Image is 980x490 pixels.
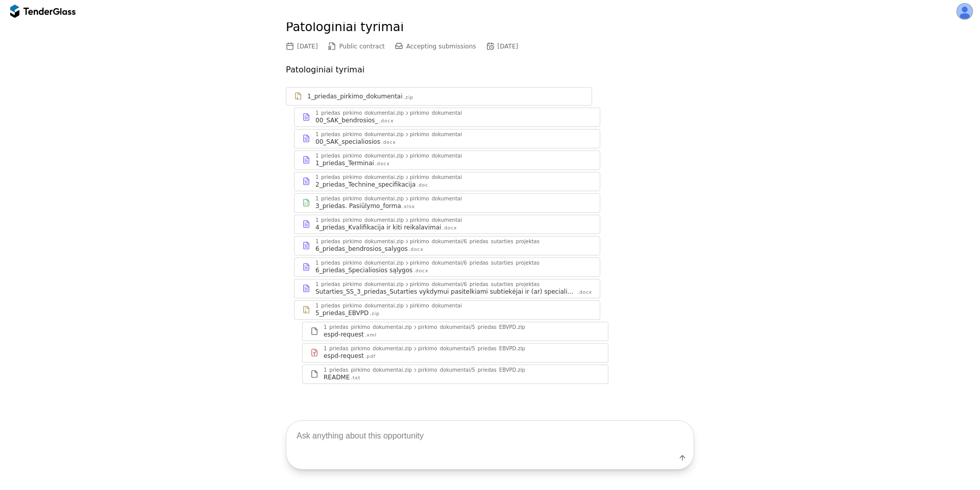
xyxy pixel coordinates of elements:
[294,236,600,255] a: 1_priedas_pirkimo_dokumentai.zippirkimo_dokumentai/6_priedas_sutarties_projektas6_priedas_bendros...
[418,346,525,351] div: pirkimo_dokumentai/5_priedas_EBVPD.zip
[413,268,428,274] div: .docx
[315,266,412,274] div: 6_priedas_Specialiosios sąlygos
[339,43,385,50] span: Public contract
[315,223,441,231] div: 4_priedas_Kvalifikacija ir kiti reikalavimai
[294,279,600,298] a: 1_priedas_pirkimo_dokumentai.zippirkimo_dokumentai/6_priedas_sutarties_projektasSutarties_SS_3_pr...
[315,218,404,223] div: 1_priedas_pirkimo_dokumentai.zip
[294,300,600,320] a: 1_priedas_pirkimo_dokumentai.zippirkimo_dokumentai5_priedas_EBVPD.zip
[324,346,412,351] div: 1_priedas_pirkimo_dokumentai.zip
[315,309,369,317] div: 5_priedas_EBVPD
[294,172,600,191] a: 1_priedas_pirkimo_dokumentai.zippirkimo_dokumentai2_priedas_Technine_specifikacija.doc
[315,303,404,308] div: 1_priedas_pirkimo_dokumentai.zip
[294,150,600,170] a: 1_priedas_pirkimo_dokumentai.zippirkimo_dokumentai1_priedas_Terminai.docx
[410,239,540,244] div: pirkimo_dokumentai/6_priedas_sutarties_projektas
[302,322,608,341] a: 1_priedas_pirkimo_dokumentai.zippirkimo_dokumentai/5_priedas_EBVPD.zipespd-request.xml
[294,193,600,213] a: 1_priedas_pirkimo_dokumentai.zippirkimo_dokumentai3_priedas. Pasiūlymo_forma.xlsx
[324,325,412,330] div: 1_priedas_pirkimo_dokumentai.zip
[294,108,600,127] a: 1_priedas_pirkimo_dokumentai.zippirkimo_dokumentai00_SAK_bendrosios_.docx
[315,282,404,287] div: 1_priedas_pirkimo_dokumentai.zip
[315,153,404,159] div: 1_priedas_pirkimo_dokumentai.zip
[315,180,415,189] div: 2_priedas_Technine_specifikacija
[416,182,428,189] div: .doc
[294,215,600,234] a: 1_priedas_pirkimo_dokumentai.zippirkimo_dokumentai4_priedas_Kvalifikacija ir kiti reikalavimai.docx
[315,245,408,253] div: 6_priedas_bendrosios_salygos
[418,368,525,373] div: pirkimo_dokumentai/5_priedas_EBVPD.zip
[315,138,380,146] div: 00_SAK_specialiosios
[315,132,404,137] div: 1_priedas_pirkimo_dokumentai.zip
[365,332,377,339] div: .xml
[294,257,600,277] a: 1_priedas_pirkimo_dokumentai.zippirkimo_dokumentai/6_priedas_sutarties_projektas6_priedas_Special...
[315,116,378,124] div: 00_SAK_bendrosios_
[351,375,360,381] div: .txt
[375,161,390,167] div: .docx
[324,330,364,339] div: espd-request
[365,353,376,360] div: .pdf
[315,175,404,180] div: 1_priedas_pirkimo_dokumentai.zip
[324,373,350,381] div: README
[410,218,462,223] div: pirkimo_dokumentai
[307,92,403,100] div: 1_priedas_pirkimo_dokumentai
[410,303,462,308] div: pirkimo_dokumentai
[410,196,462,201] div: pirkimo_dokumentai
[577,289,592,296] div: .docx
[286,87,592,106] a: 1_priedas_pirkimo_dokumentai.zip
[302,343,608,363] a: 1_priedas_pirkimo_dokumentai.zippirkimo_dokumentai/5_priedas_EBVPD.zipespd-request.pdf
[315,239,404,244] div: 1_priedas_pirkimo_dokumentai.zip
[370,311,379,317] div: .zip
[315,159,374,167] div: 1_priedas_Terminai
[442,225,457,231] div: .docx
[498,43,519,50] div: [DATE]
[315,196,404,201] div: 1_priedas_pirkimo_dokumentai.zip
[315,261,404,266] div: 1_priedas_pirkimo_dokumentai.zip
[315,288,576,296] div: Sutarties_SS_3_priedas_Sutarties vykdymui pasitelkiami subtiekėjai ir (ar) specialistai
[297,43,318,50] div: [DATE]
[294,129,600,148] a: 1_priedas_pirkimo_dokumentai.zippirkimo_dokumentai00_SAK_specialiosios.docx
[410,175,462,180] div: pirkimo_dokumentai
[286,63,694,77] p: Patologiniai tyrimai
[409,246,424,253] div: .docx
[324,368,412,373] div: 1_priedas_pirkimo_dokumentai.zip
[324,352,364,360] div: espd-request
[410,282,540,287] div: pirkimo_dokumentai/6_priedas_sutarties_projektas
[381,139,396,146] div: .docx
[410,132,462,137] div: pirkimo_dokumentai
[379,118,394,124] div: .docx
[315,202,401,210] div: 3_priedas. Pasiūlymo_forma
[402,203,415,210] div: .xlsx
[410,261,540,266] div: pirkimo_dokumentai/6_priedas_sutarties_projektas
[404,94,413,101] div: .zip
[406,43,476,50] span: Accepting submissions
[315,111,404,116] div: 1_priedas_pirkimo_dokumentai.zip
[410,111,462,116] div: pirkimo_dokumentai
[302,365,608,384] a: 1_priedas_pirkimo_dokumentai.zippirkimo_dokumentai/5_priedas_EBVPD.zipREADME.txt
[418,325,525,330] div: pirkimo_dokumentai/5_priedas_EBVPD.zip
[410,153,462,159] div: pirkimo_dokumentai
[286,19,694,36] h2: Patologiniai tyrimai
